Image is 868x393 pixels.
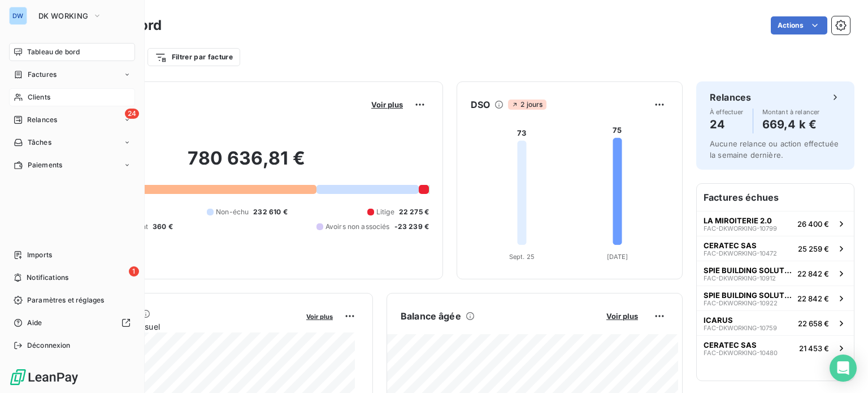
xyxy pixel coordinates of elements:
[509,253,535,261] tspan: Sept. 25
[798,244,829,253] span: 25 259 €
[710,90,751,104] h6: Relances
[797,269,829,278] span: 22 842 €
[508,100,546,110] span: 2 jours
[797,294,829,303] span: 22 842 €
[216,207,249,217] span: Non-échu
[704,250,777,257] span: FAC-DKWORKING-10472
[704,275,776,282] span: FAC-DKWORKING-10912
[401,309,461,323] h6: Balance âgée
[9,7,27,25] div: DW
[762,115,820,133] h4: 669,4 k €
[697,286,854,310] button: SPIE BUILDING SOLUTIONSFAC-DKWORKING-1092222 842 €
[325,222,390,232] span: Avoirs non associés
[27,318,42,328] span: Aide
[704,300,778,306] span: FAC-DKWORKING-10922
[368,100,406,110] button: Voir plus
[771,16,827,34] button: Actions
[27,115,57,125] span: Relances
[799,344,829,353] span: 21 453 €
[762,109,820,115] span: Montant à relancer
[28,70,57,80] span: Factures
[704,225,777,232] span: FAC-DKWORKING-10799
[704,316,733,325] span: ICARUS
[710,109,744,115] span: À effectuer
[153,222,173,232] span: 360 €
[697,211,854,236] button: LA MIROITERIE 2.0FAC-DKWORKING-1079926 400 €
[697,310,854,335] button: ICARUSFAC-DKWORKING-1075922 658 €
[704,241,757,250] span: CERATEC SAS
[697,184,854,211] h6: Factures échues
[27,250,52,260] span: Imports
[253,207,287,217] span: 232 610 €
[471,98,490,111] h6: DSO
[830,355,857,382] div: Open Intercom Messenger
[603,311,641,321] button: Voir plus
[399,207,429,217] span: 22 275 €
[697,261,854,286] button: SPIE BUILDING SOLUTIONSFAC-DKWORKING-1091222 842 €
[607,253,628,261] tspan: [DATE]
[27,295,104,305] span: Paramètres et réglages
[797,219,829,228] span: 26 400 €
[28,160,62,170] span: Paiements
[28,92,50,102] span: Clients
[376,207,394,217] span: Litige
[710,139,839,159] span: Aucune relance ou action effectuée la semaine dernière.
[606,312,638,321] span: Voir plus
[697,236,854,261] button: CERATEC SASFAC-DKWORKING-1047225 259 €
[303,311,336,321] button: Voir plus
[306,313,333,321] span: Voir plus
[64,321,298,332] span: Chiffre d'affaires mensuel
[697,335,854,360] button: CERATEC SASFAC-DKWORKING-1048021 453 €
[9,368,79,386] img: Logo LeanPay
[28,137,51,148] span: Tâches
[704,266,793,275] span: SPIE BUILDING SOLUTIONS
[371,100,403,109] span: Voir plus
[394,222,429,232] span: -23 239 €
[704,349,778,356] span: FAC-DKWORKING-10480
[38,11,88,20] span: DK WORKING
[704,291,793,300] span: SPIE BUILDING SOLUTIONS
[704,340,757,349] span: CERATEC SAS
[704,216,772,225] span: LA MIROITERIE 2.0
[9,314,135,332] a: Aide
[147,48,240,66] button: Filtrer par facture
[27,47,80,57] span: Tableau de bord
[64,147,429,181] h2: 780 636,81 €
[798,319,829,328] span: 22 658 €
[27,340,71,351] span: Déconnexion
[129,266,139,277] span: 1
[125,109,139,119] span: 24
[27,273,68,283] span: Notifications
[704,325,777,331] span: FAC-DKWORKING-10759
[710,115,744,133] h4: 24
